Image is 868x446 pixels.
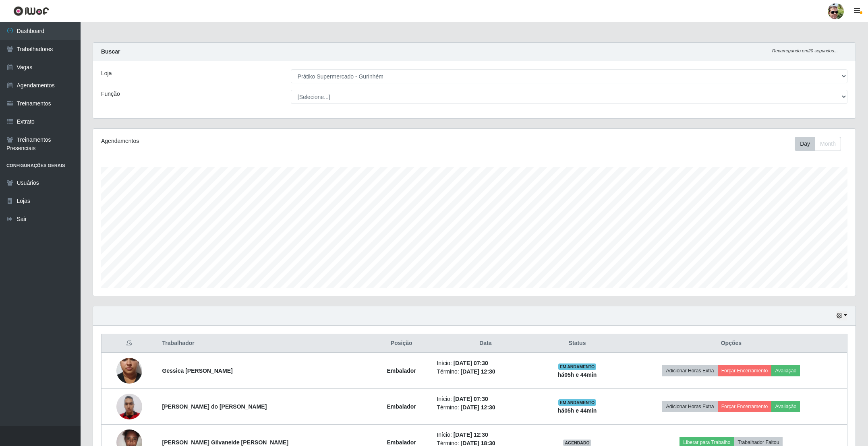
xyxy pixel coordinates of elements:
strong: há 05 h e 44 min [558,407,597,414]
li: Início: [437,431,534,439]
button: Adicionar Horas Extra [662,401,717,412]
strong: há 05 h e 44 min [558,372,597,378]
span: AGENDADO [563,440,591,446]
strong: Embalador [387,439,416,446]
strong: Gessica [PERSON_NAME] [162,368,233,374]
div: First group [795,137,841,151]
i: Recarregando em 20 segundos... [772,48,838,53]
strong: Embalador [387,403,416,410]
button: Forçar Encerramento [718,401,772,412]
button: Forçar Encerramento [718,365,772,376]
th: Trabalhador [157,334,371,353]
span: EM ANDAMENTO [558,363,597,370]
strong: Embalador [387,368,416,374]
div: Agendamentos [101,137,405,145]
strong: [PERSON_NAME] Gilvaneide [PERSON_NAME] [162,439,289,446]
img: CoreUI Logo [13,6,49,16]
button: Avaliação [771,401,800,412]
div: Toolbar with button groups [795,137,847,151]
th: Data [432,334,539,353]
label: Loja [101,69,112,78]
time: [DATE] 12:30 [461,368,495,375]
li: Início: [437,395,534,403]
th: Status [539,334,615,353]
img: 1746572657158.jpeg [116,342,142,399]
button: Month [815,137,841,151]
li: Término: [437,403,534,412]
time: [DATE] 12:30 [461,404,495,411]
th: Posição [371,334,432,353]
label: Função [101,90,120,98]
time: [DATE] 12:30 [454,432,488,438]
time: [DATE] 07:30 [454,396,488,402]
strong: Buscar [101,48,120,55]
li: Término: [437,368,534,376]
strong: [PERSON_NAME] do [PERSON_NAME] [162,403,267,410]
span: EM ANDAMENTO [558,399,597,406]
time: [DATE] 07:30 [454,360,488,366]
li: Início: [437,359,534,368]
th: Opções [615,334,847,353]
button: Avaliação [771,365,800,376]
button: Day [795,137,815,151]
img: 1747520366813.jpeg [116,389,142,423]
button: Adicionar Horas Extra [662,365,717,376]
